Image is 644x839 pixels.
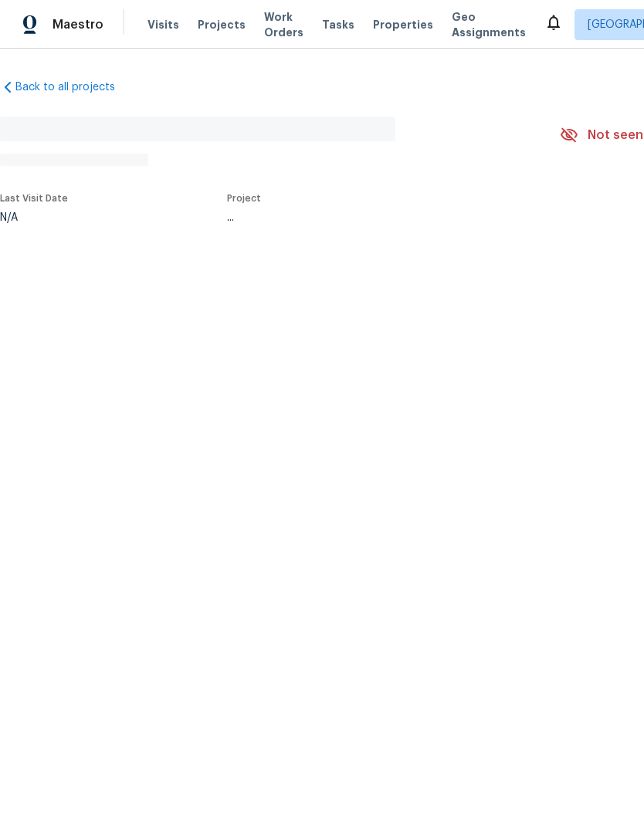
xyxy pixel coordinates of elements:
[227,194,261,203] span: Project
[322,19,354,30] span: Tasks
[264,9,303,40] span: Work Orders
[452,9,526,40] span: Geo Assignments
[227,212,524,223] div: ...
[147,17,179,32] span: Visits
[373,17,433,32] span: Properties
[198,17,246,32] span: Projects
[53,17,103,32] span: Maestro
